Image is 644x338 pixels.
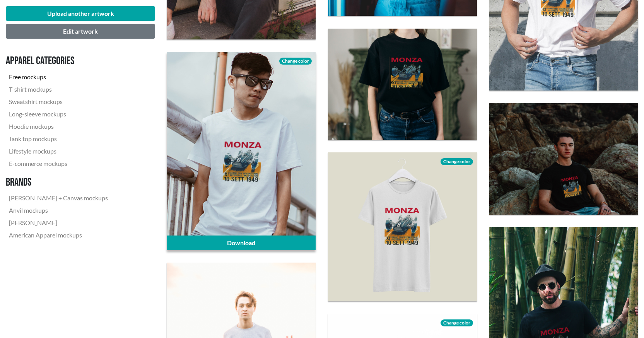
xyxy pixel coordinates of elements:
[6,204,111,217] a: Anvil mockups
[6,176,111,189] h3: Brands
[6,217,111,229] a: [PERSON_NAME]
[441,158,473,165] span: Change color
[6,145,111,157] a: Lifestyle mockups
[6,133,111,145] a: Tank top mockups
[167,236,316,250] a: Download
[6,55,111,68] h3: Apparel categories
[6,157,111,170] a: E-commerce mockups
[6,192,111,204] a: [PERSON_NAME] + Canvas mockups
[6,229,111,241] a: American Apparel mockups
[6,108,111,120] a: Long-sleeve mockups
[441,319,473,326] span: Change color
[6,71,111,83] a: Free mockups
[279,58,312,65] span: Change color
[6,24,155,39] button: Edit artwork
[6,83,111,96] a: T-shirt mockups
[6,96,111,108] a: Sweatshirt mockups
[6,6,155,21] button: Upload another artwork
[6,120,111,133] a: Hoodie mockups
